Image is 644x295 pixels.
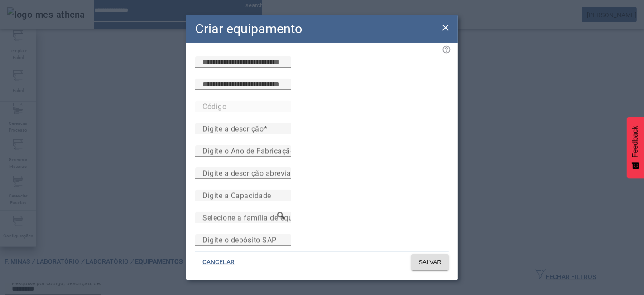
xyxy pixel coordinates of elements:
button: CANCELAR [195,254,242,270]
h2: Criar equipamento [195,19,302,39]
span: CANCELAR [202,258,235,267]
mat-label: Digite o depósito SAP [202,236,277,244]
input: Number [202,212,284,223]
button: Feedback - Mostrar pesquisa [627,117,644,178]
mat-label: Selecione a família de equipamento [202,213,325,222]
button: SALVAR [411,254,449,270]
mat-label: Digite a Capacidade [202,191,271,200]
mat-label: Digite a descrição abreviada [202,169,299,177]
mat-label: Código [202,102,226,111]
span: SALVAR [418,258,442,267]
mat-label: Digite a descrição [202,124,264,133]
span: Feedback [631,126,639,157]
mat-label: Digite o Ano de Fabricação [202,147,294,155]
